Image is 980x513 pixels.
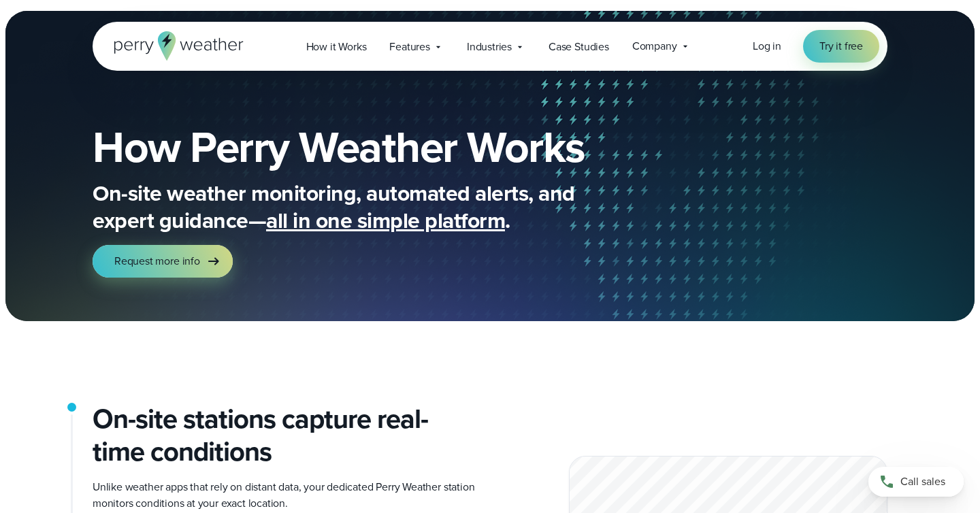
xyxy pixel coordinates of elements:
[753,38,781,54] a: Log in
[900,474,945,490] span: Call sales
[467,39,512,55] span: Industries
[295,33,378,61] a: How it Works
[93,479,479,512] p: Unlike weather apps that rely on distant data, your dedicated Perry Weather station monitors cond...
[549,39,609,55] span: Case Studies
[819,38,863,54] span: Try it free
[93,403,479,468] h2: On-site stations capture real-time conditions
[389,39,430,55] span: Features
[93,245,233,278] a: Request more info
[93,180,637,234] p: On-site weather monitoring, automated alerts, and expert guidance— .
[266,204,505,237] span: all in one simple platform
[868,467,964,497] a: Call sales
[803,30,879,63] a: Try it free
[93,125,683,169] h1: How Perry Weather Works
[114,253,200,269] span: Request more info
[306,39,367,55] span: How it Works
[632,38,677,54] span: Company
[537,33,621,61] a: Case Studies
